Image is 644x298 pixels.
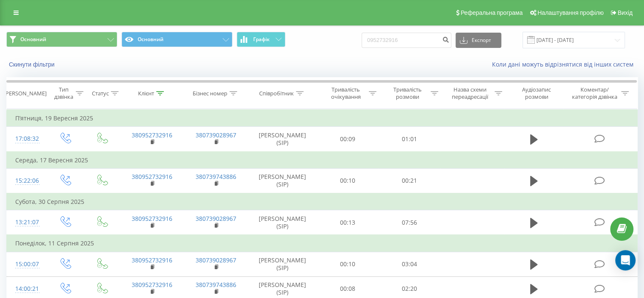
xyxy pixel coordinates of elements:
[132,214,172,223] a: 380952732916
[15,173,38,189] div: 15:22:06
[317,252,379,276] td: 00:10
[248,168,317,193] td: [PERSON_NAME] (SIP)
[138,90,154,97] div: Клієнт
[248,210,317,235] td: [PERSON_NAME] (SIP)
[6,32,117,47] button: Основний
[196,173,236,181] a: 380739743886
[259,90,294,97] div: Співробітник
[461,9,523,16] span: Реферальна програма
[325,86,367,100] div: Тривалість очікування
[132,131,172,139] a: 380952732916
[7,110,638,127] td: П’ятниця, 19 Вересня 2025
[569,86,619,100] div: Коментар/категорія дзвінка
[237,32,285,47] button: Графік
[7,152,638,169] td: Середа, 17 Вересня 2025
[379,168,440,193] td: 00:21
[386,86,428,100] div: Тривалість розмови
[132,281,172,289] a: 380952732916
[512,86,561,100] div: Аудіозапис розмови
[7,193,638,210] td: Субота, 30 Серпня 2025
[492,60,638,68] a: Коли дані можуть відрізнятися вiд інших систем
[7,235,638,252] td: Понеділок, 11 Серпня 2025
[132,173,172,181] a: 380952732916
[193,90,227,97] div: Бізнес номер
[15,281,38,297] div: 14:00:21
[248,127,317,152] td: [PERSON_NAME] (SIP)
[253,36,270,42] span: Графік
[537,9,603,16] span: Налаштування профілю
[4,90,47,97] div: [PERSON_NAME]
[317,168,379,193] td: 00:10
[248,252,317,276] td: [PERSON_NAME] (SIP)
[317,210,379,235] td: 00:13
[615,250,636,270] div: Open Intercom Messenger
[618,9,633,16] span: Вихід
[20,36,46,43] span: Основний
[362,33,451,48] input: Пошук за номером
[132,256,172,264] a: 380952732916
[53,86,73,100] div: Тип дзвінка
[196,281,236,289] a: 380739743886
[379,210,440,235] td: 07:56
[15,214,38,231] div: 13:21:07
[15,256,38,273] div: 15:00:07
[122,32,232,47] button: Основний
[15,131,38,147] div: 17:08:32
[6,61,59,68] button: Скинути фільтри
[379,127,440,152] td: 01:01
[317,127,379,152] td: 00:09
[196,256,236,264] a: 380739028967
[448,86,492,100] div: Назва схеми переадресації
[379,252,440,276] td: 03:04
[456,33,501,48] button: Експорт
[92,90,109,97] div: Статус
[196,214,236,223] a: 380739028967
[196,131,236,139] a: 380739028967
